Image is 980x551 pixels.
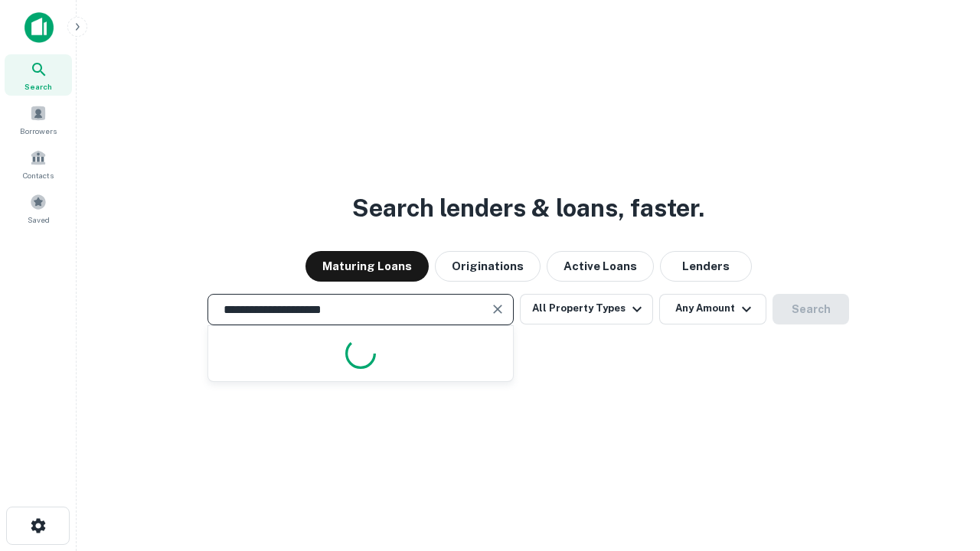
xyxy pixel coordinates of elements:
[24,12,54,43] img: capitalize-icon.png
[903,429,980,502] iframe: Chat Widget
[352,190,704,227] h3: Search lenders & loans, faster.
[520,294,653,324] button: All Property Types
[24,80,52,93] span: Search
[20,125,57,137] span: Borrowers
[23,169,54,181] span: Contacts
[659,294,766,324] button: Any Amount
[5,99,72,140] a: Borrowers
[305,251,429,282] button: Maturing Loans
[5,187,72,229] a: Saved
[28,214,50,226] span: Saved
[487,298,508,320] button: Clear
[435,251,541,282] button: Originations
[5,54,72,96] a: Search
[660,251,752,282] button: Lenders
[5,143,72,184] a: Contacts
[547,251,654,282] button: Active Loans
